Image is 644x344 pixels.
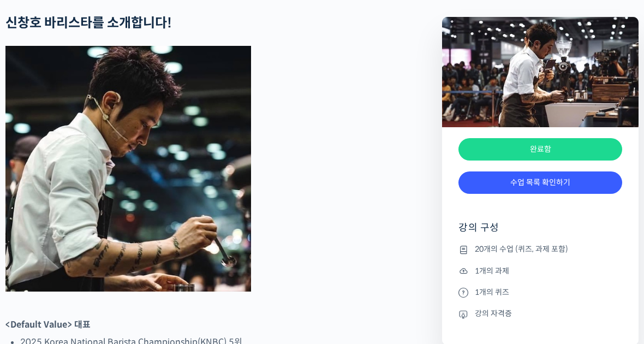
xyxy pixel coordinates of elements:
[458,264,622,277] li: 1개의 과제
[458,307,622,321] li: 강의 자격증
[3,253,72,281] a: 홈
[141,253,210,281] a: 설정
[34,270,41,278] span: 홈
[5,319,91,330] strong: <Default Value> 대표
[458,138,622,161] div: 완료함
[100,270,113,279] span: 대화
[458,243,622,256] li: 20개의 수업 (퀴즈, 과제 포함)
[72,253,141,281] a: 대화
[169,270,182,278] span: 설정
[458,171,622,194] a: 수업 목록 확인하기
[458,221,622,243] h4: 강의 구성
[5,15,172,31] strong: 신창호 바리스타를 소개합니다!
[458,286,622,299] li: 1개의 퀴즈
